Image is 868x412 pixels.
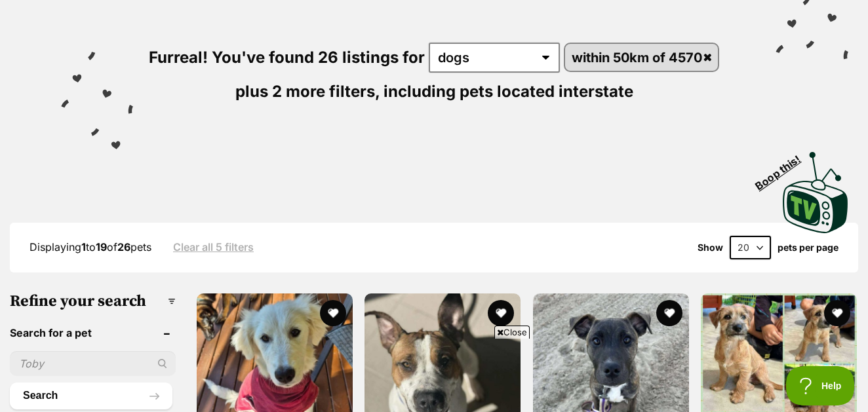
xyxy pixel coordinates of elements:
[786,366,855,405] iframe: Help Scout Beacon - Open
[494,326,530,339] span: Close
[81,240,86,253] strong: 1
[96,240,107,253] strong: 19
[173,241,254,253] a: Clear all 5 filters
[10,383,172,409] button: Search
[384,82,633,101] span: including pets located interstate
[824,300,850,326] button: favourite
[235,82,380,101] span: plus 2 more filters,
[753,145,814,192] span: Boop this!
[149,48,425,67] span: Furreal! You've found 26 listings for
[698,242,723,253] span: Show
[783,152,848,233] img: PetRescue TV logo
[10,351,176,376] input: Toby
[434,405,435,405] iframe: Advertisement
[778,242,838,253] label: pets per page
[117,240,130,253] strong: 26
[30,240,151,253] span: Displaying to of pets
[319,300,345,326] button: favourite
[565,44,718,71] a: within 50km of 4570
[488,300,514,326] button: favourite
[783,140,848,236] a: Boop this!
[656,300,682,326] button: favourite
[10,327,176,339] header: Search for a pet
[10,292,176,310] h3: Refine your search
